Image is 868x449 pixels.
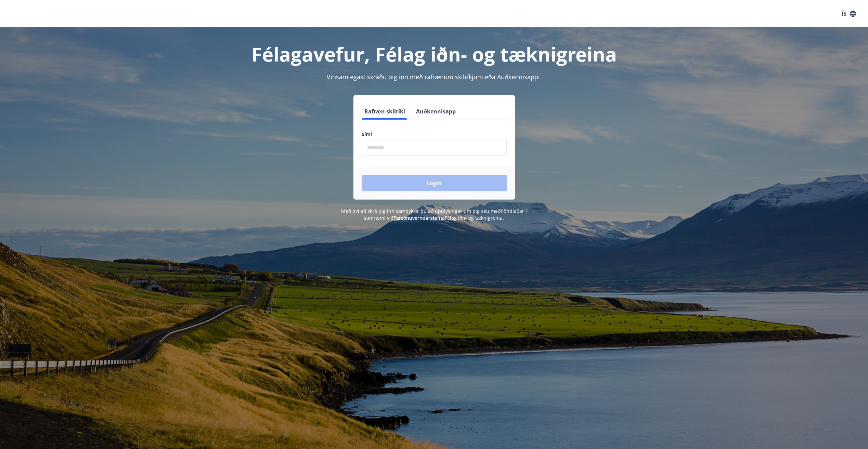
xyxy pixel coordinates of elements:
span: Með því að skrá þig inn samþykkir þú að upplýsingar um þig séu meðhöndlaðar í samræmi við Félag i... [341,208,527,221]
button: ÍS [838,8,860,20]
button: Rafræn skilríki [362,103,408,120]
a: Persónuverndarstefna [393,215,445,221]
span: Vinsamlegast skráðu þig inn með rafrænum skilríkjum eða Auðkennisappi. [327,73,542,81]
h1: Félagavefur, Félag iðn- og tæknigreina [196,41,672,67]
label: Sími [362,131,507,138]
button: Auðkennisapp [413,103,458,120]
